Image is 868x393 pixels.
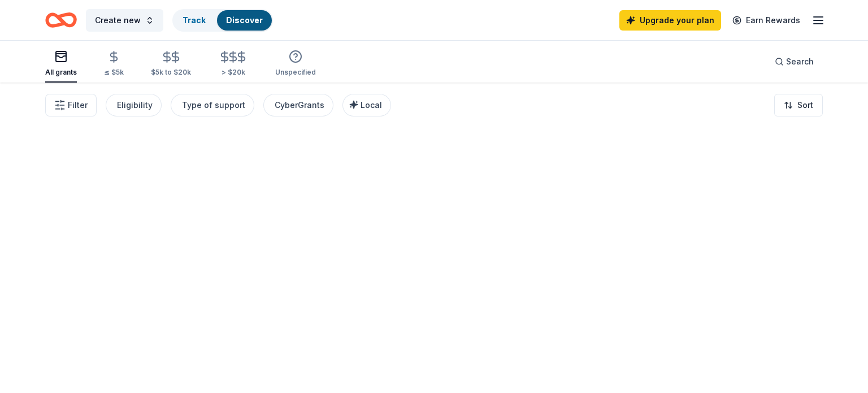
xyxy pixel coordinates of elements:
button: Create new [86,9,163,32]
div: CyberGrants [275,98,324,112]
span: Local [361,100,382,110]
button: Unspecified [275,45,316,83]
div: $5k to $20k [151,68,191,77]
button: Eligibility [106,94,162,116]
button: Filter [45,94,97,116]
a: Home [45,7,77,33]
a: Earn Rewards [726,10,807,31]
button: Local [342,94,391,116]
button: CyberGrants [263,94,333,116]
button: All grants [45,45,77,83]
span: Create new [95,14,141,27]
button: Type of support [171,94,254,116]
button: Search [766,50,823,73]
button: Sort [774,94,823,116]
div: > $20k [218,68,248,77]
button: ≤ $5k [104,46,124,83]
a: Track [183,15,206,25]
span: Search [786,55,814,68]
a: Upgrade your plan [619,10,721,31]
span: Filter [68,98,88,112]
span: Sort [797,98,813,112]
a: Discover [226,15,263,25]
div: Unspecified [275,68,316,77]
div: Type of support [182,98,245,112]
div: All grants [45,68,77,77]
button: TrackDiscover [172,9,273,32]
div: ≤ $5k [104,68,124,77]
div: Eligibility [117,98,153,112]
button: > $20k [218,46,248,83]
button: $5k to $20k [151,46,191,83]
